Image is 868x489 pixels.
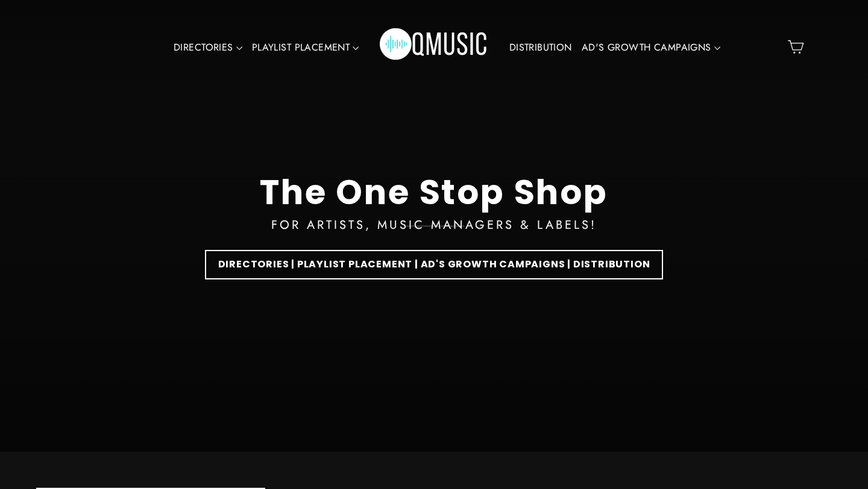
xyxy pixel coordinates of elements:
[380,20,488,74] img: Q Music Promotions
[271,216,597,235] div: FOR ARTISTS, MUSIC MANAGERS & LABELS!
[505,34,577,61] a: DISTRIBUTION
[577,34,725,61] a: AD'S GROWTH CAMPAIGNS
[260,172,608,213] div: The One Stop Shop
[131,12,737,83] div: Primary
[205,250,664,279] a: DIRECTORIES | PLAYLIST PLACEMENT | AD'S GROWTH CAMPAIGNS | DISTRIBUTION
[169,34,247,61] a: DIRECTORIES
[247,34,364,61] a: PLAYLIST PLACEMENT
